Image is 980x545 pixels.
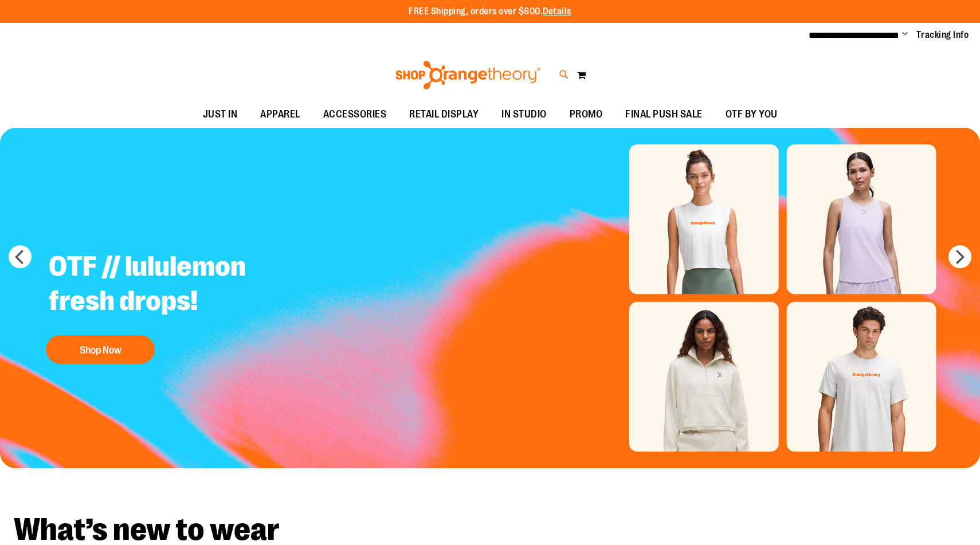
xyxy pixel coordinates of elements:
a: RETAIL DISPLAY [398,101,490,128]
img: Shop Orangetheory [394,61,542,89]
button: next [948,245,971,268]
a: FINAL PUSH SALE [614,101,714,128]
a: APPAREL [249,101,312,128]
span: PROMO [570,101,603,127]
a: PROMO [558,101,614,128]
span: APPAREL [260,101,300,127]
span: ACCESSORIES [323,101,387,127]
span: RETAIL DISPLAY [409,101,479,127]
a: OTF // lululemon fresh drops! Shop Now [40,241,325,370]
a: ACCESSORIES [312,101,398,128]
span: JUST IN [203,101,238,127]
button: prev [9,245,32,268]
button: Account menu [902,29,908,41]
a: JUST IN [191,101,249,128]
span: FINAL PUSH SALE [625,101,703,127]
a: IN STUDIO [490,101,558,128]
a: Tracking Info [916,29,969,41]
span: IN STUDIO [501,101,547,127]
a: OTF BY YOU [714,101,789,128]
span: OTF BY YOU [726,101,778,127]
h2: OTF // lululemon fresh drops! [40,241,325,330]
p: FREE Shipping, orders over $600. [409,5,571,18]
a: Details [543,6,571,17]
button: Shop Now [46,335,155,364]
